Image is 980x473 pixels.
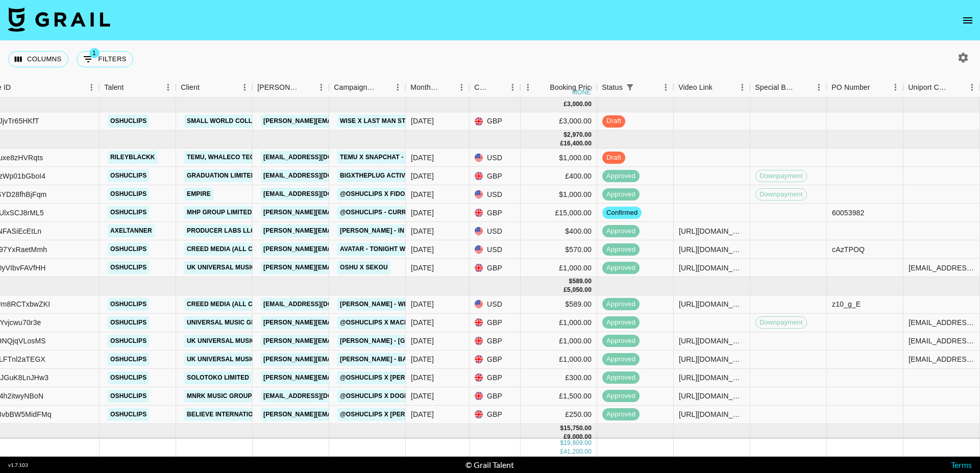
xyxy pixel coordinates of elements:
[108,335,149,347] a: oshuclips
[261,298,375,311] a: [EMAIL_ADDRESS][DOMAIN_NAME]
[77,51,133,67] button: Show filters
[411,226,434,236] div: Sep '25
[261,371,427,384] a: [PERSON_NAME][EMAIL_ADDRESS][DOMAIN_NAME]
[602,153,625,163] span: draft
[521,351,597,369] div: £1,000.00
[521,167,597,185] div: £400.00
[563,439,592,447] div: 19,809.00
[184,353,327,366] a: UK UNIVERSAL MUSIC OPERATIONS LIMITED
[337,225,443,237] a: [PERSON_NAME] - In the Chair
[108,371,149,384] a: oshuclips
[176,78,252,97] div: Client
[470,387,521,406] div: GBP
[560,439,563,447] div: $
[299,80,313,94] button: Sort
[550,78,595,97] div: Booking Price
[623,80,637,94] button: Show filters
[184,390,255,403] a: Mnrk Music Group
[491,80,505,94] button: Sort
[521,369,597,387] div: £300.00
[8,51,68,67] button: Select columns
[832,299,861,309] div: z10_g_E
[470,332,521,351] div: GBP
[184,206,254,219] a: MHP Group Limited
[411,171,434,181] div: Sep '25
[99,78,176,97] div: Talent
[521,185,597,204] div: $1,000.00
[811,80,826,95] button: Menu
[569,277,573,286] div: $
[470,369,521,387] div: GBP
[261,151,375,164] a: [EMAIL_ADDRESS][DOMAIN_NAME]
[521,259,597,277] div: £1,000.00
[908,78,950,97] div: Uniport Contact Email
[756,318,806,328] span: Downpayment
[108,353,149,366] a: oshuclips
[756,171,806,181] span: Downpayment
[261,353,480,366] a: [PERSON_NAME][EMAIL_ADDRESS][PERSON_NAME][DOMAIN_NAME]
[734,80,750,95] button: Menu
[909,354,974,364] div: lily.morgan@umusic.com
[252,78,329,97] div: Booker
[567,286,592,294] div: 5,050.00
[411,244,434,255] div: Sep '25
[679,391,745,401] div: https://www.tiktok.com/@oshuclips/video/7540248754138483990
[602,373,640,383] span: approved
[334,78,376,97] div: Campaign (Type)
[470,314,521,332] div: GBP
[602,300,640,309] span: approved
[602,208,642,218] span: confirmed
[108,169,149,182] a: oshuclips
[261,390,375,403] a: [EMAIL_ADDRESS][DOMAIN_NAME]
[184,335,327,347] a: UK UNIVERSAL MUSIC OPERATIONS LIMITED
[623,80,637,94] div: 1 active filter
[521,240,597,259] div: $570.00
[184,225,258,237] a: Producer Labs LLC
[454,80,469,95] button: Menu
[964,80,979,95] button: Menu
[870,80,885,94] button: Sort
[160,80,176,95] button: Menu
[470,351,521,369] div: GBP
[560,447,563,456] div: £
[104,78,124,97] div: Talent
[337,151,455,164] a: Temu X Snapchat - 2x Video Deal
[261,243,427,256] a: [PERSON_NAME][EMAIL_ADDRESS][DOMAIN_NAME]
[602,263,640,273] span: approved
[755,78,797,97] div: Special Booking Type
[261,169,375,182] a: [EMAIL_ADDRESS][DOMAIN_NAME]
[184,169,258,182] a: Graduation Limited
[826,78,903,97] div: PO Number
[909,263,974,273] div: lily.morgan@umusic.com
[181,78,200,97] div: Client
[411,116,434,126] div: Oct '25
[411,153,434,163] div: Sep '25
[888,80,903,95] button: Menu
[951,460,972,469] a: Terms
[200,80,214,94] button: Sort
[8,7,110,32] img: Grail Talent
[572,277,592,286] div: 589.00
[84,80,99,95] button: Menu
[337,390,416,403] a: @oshuclips X Dogma
[832,244,865,255] div: cAzTPOQ
[261,188,375,201] a: [EMAIL_ADDRESS][DOMAIN_NAME]
[8,462,28,468] div: v 1.7.103
[184,151,456,164] a: Temu, Whaleco Technology Limited ([GEOGRAPHIC_DATA]/[GEOGRAPHIC_DATA])
[411,391,434,401] div: Aug '25
[602,171,640,181] span: approved
[673,78,750,97] div: Video Link
[465,460,514,470] div: © Grail Talent
[337,243,478,256] a: Avatar - Tonight We Must Be Warriors
[329,78,405,97] div: Campaign (Type)
[376,80,390,94] button: Sort
[108,225,155,237] a: axeltanner
[797,80,811,94] button: Sort
[108,188,149,201] a: oshuclips
[832,208,865,218] div: 60053982
[184,298,290,311] a: Creed Media (All Campaigns)
[470,204,521,222] div: GBP
[950,80,964,94] button: Sort
[337,115,474,128] a: Wise X Last Man Stands - @oshuclips
[237,80,252,95] button: Menu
